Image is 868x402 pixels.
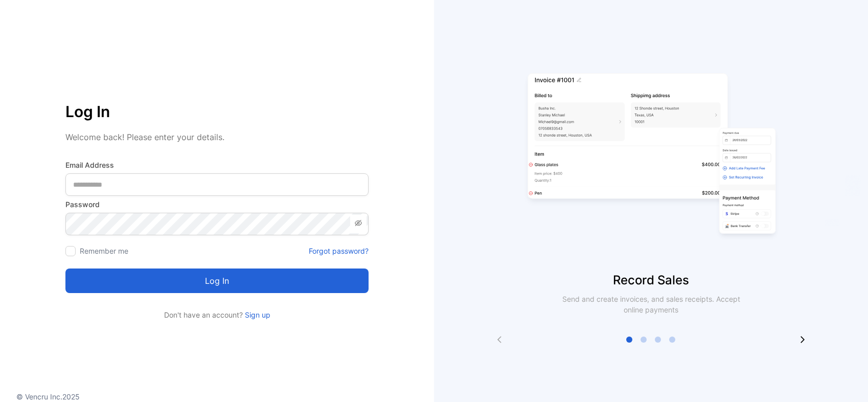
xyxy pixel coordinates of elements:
button: Log in [65,269,369,293]
label: Email Address [65,160,369,170]
img: slider image [523,41,779,271]
p: Welcome back! Please enter your details. [65,131,369,143]
p: Log In [65,99,369,124]
a: Sign up [243,310,270,319]
label: Password [65,199,369,210]
p: Record Sales [434,271,868,289]
img: vencru logo [65,41,117,96]
p: Don't have an account? [65,309,369,320]
a: Forgot password? [309,245,369,256]
p: Send and create invoices, and sales receipts. Accept online payments [553,294,749,315]
label: Remember me [80,247,128,255]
